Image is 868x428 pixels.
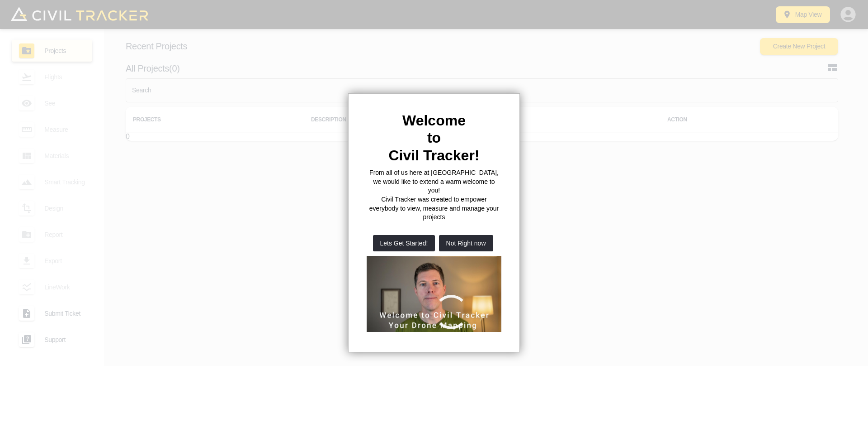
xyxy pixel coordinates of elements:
[367,147,501,164] h2: Civil Tracker!
[367,168,501,195] p: From all of us here at [GEOGRAPHIC_DATA], we would like to extend a warm welcome to you!
[367,195,501,222] p: Civil Tracker was created to empower everybody to view, measure and manage your projects
[373,235,435,251] button: Lets Get Started!
[439,235,493,251] button: Not Right now
[367,256,501,332] iframe: Welcome to Civil Tracker
[367,112,501,129] h2: Welcome
[367,129,501,146] h2: to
